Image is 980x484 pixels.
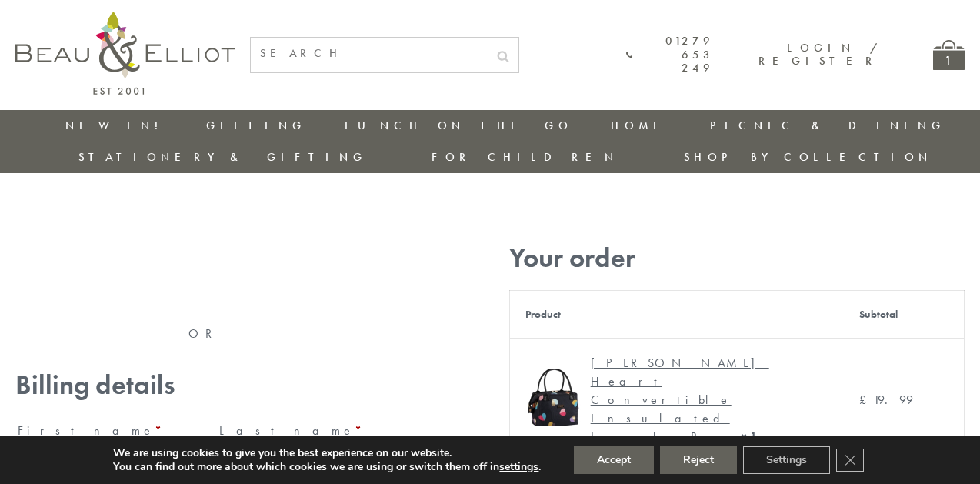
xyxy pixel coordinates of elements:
[611,118,672,133] a: Home
[741,429,757,445] strong: × 1
[113,460,541,474] p: You can find out more about which cookies we are using or switch them off in .
[525,369,583,426] img: Emily convertible lunch bag
[859,392,873,408] span: £
[206,118,306,133] a: Gifting
[710,118,945,133] a: Picnic & Dining
[251,38,488,69] input: SEARCH
[18,419,192,443] label: First name
[509,290,844,338] th: Product
[219,419,393,443] label: Last name
[591,354,818,446] div: [PERSON_NAME] Heart Convertible Insulated Lunch Bag
[525,354,829,446] a: Emily convertible lunch bag [PERSON_NAME] Heart Convertible Insulated Lunch Bag× 1
[509,242,965,274] h3: Your order
[12,275,398,312] iframe: Secure express checkout frame
[933,40,965,70] a: 1
[626,35,714,75] a: 01279 653 249
[574,446,654,474] button: Accept
[78,149,367,165] a: Stationery & Gifting
[499,460,538,474] button: settings
[758,40,879,68] a: Login / Register
[684,149,932,165] a: Shop by collection
[15,327,395,341] p: — OR —
[743,446,830,474] button: Settings
[113,446,541,460] p: We are using cookies to give you the best experience on our website.
[15,369,395,401] h3: Billing details
[844,290,964,338] th: Subtotal
[15,12,235,95] img: logo
[432,149,618,165] a: For Children
[836,449,864,472] button: Close GDPR Cookie Banner
[660,446,737,474] button: Reject
[65,118,168,133] a: New in!
[859,392,913,408] bdi: 19.99
[345,118,572,133] a: Lunch On The Go
[12,236,398,273] iframe: Secure express checkout frame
